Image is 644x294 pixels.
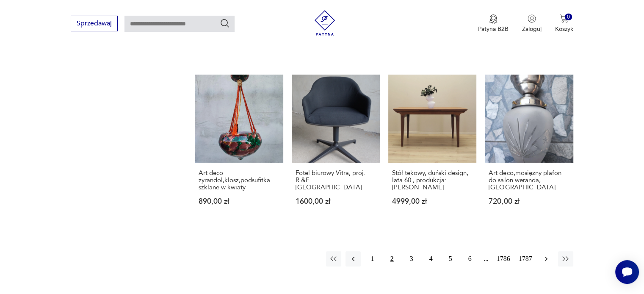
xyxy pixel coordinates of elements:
[485,75,573,222] a: Art deco,mosiężny plafon do salon weranda,łazienkaArt deco,mosiężny plafon do salon weranda,[GEOG...
[365,251,380,266] button: 1
[71,16,118,31] button: Sprzedawaj
[199,169,279,191] h3: Art deco żyrandol,klosz,podsufitka szklane w kwiaty
[423,251,439,266] button: 4
[71,21,118,27] a: Sprzedawaj
[522,25,542,33] p: Zaloguj
[489,169,569,191] h3: Art deco,mosiężny plafon do salon weranda,[GEOGRAPHIC_DATA]
[560,14,568,23] img: Ikona koszyka
[292,75,380,222] a: Fotel biurowy Vitra, proj. R.&E. BouroullecFotel biurowy Vitra, proj. R.&E. [GEOGRAPHIC_DATA]1600...
[199,198,279,205] p: 890,00 zł
[615,260,639,284] iframe: Smartsupp widget button
[220,18,230,28] button: Szukaj
[462,251,478,266] button: 6
[296,169,376,191] h3: Fotel biurowy Vitra, proj. R.&E. [GEOGRAPHIC_DATA]
[478,25,509,33] p: Patyna B2B
[555,14,573,33] button: 0Koszyk
[296,198,376,205] p: 1600,00 zł
[489,14,498,24] img: Ikona medalu
[404,251,419,266] button: 3
[522,14,542,33] button: Zaloguj
[517,251,534,266] button: 1787
[392,198,473,205] p: 4999,00 zł
[392,169,473,191] h3: Stół tekowy, duński design, lata 60., produkcja: [PERSON_NAME]
[555,25,573,33] p: Koszyk
[443,251,458,266] button: 5
[489,198,569,205] p: 720,00 zł
[312,10,337,36] img: Patyna - sklep z meblami i dekoracjami vintage
[195,75,283,222] a: Art deco żyrandol,klosz,podsufitka szklane w kwiatyArt deco żyrandol,klosz,podsufitka szklane w k...
[565,14,572,21] div: 0
[478,14,509,33] button: Patyna B2B
[384,251,400,266] button: 2
[388,75,476,222] a: Stół tekowy, duński design, lata 60., produkcja: DaniaStół tekowy, duński design, lata 60., produ...
[528,14,536,23] img: Ikonka użytkownika
[495,251,512,266] button: 1786
[478,14,509,33] a: Ikona medaluPatyna B2B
